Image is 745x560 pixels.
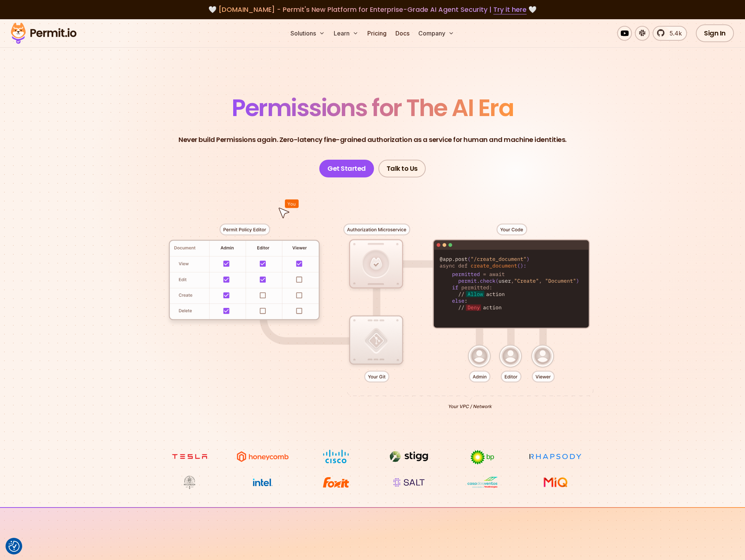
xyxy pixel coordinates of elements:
[455,475,510,489] img: Casa dos Ventos
[232,91,513,124] span: Permissions for The AI Era
[381,449,437,464] img: Stigg
[308,475,364,489] img: Foxit
[8,541,20,552] button: Consent Preferences
[531,476,581,489] img: MIQ
[178,135,567,145] p: Never build Permissions again. Zero-latency fine-grained authorization as a service for human and...
[308,449,364,464] img: Cisco
[288,26,328,41] button: Solutions
[653,26,687,41] a: 5.4k
[378,160,426,177] a: Talk to Us
[319,160,374,177] a: Get Started
[665,29,682,38] span: 5.4k
[235,449,290,464] img: Honeycomb
[331,26,361,41] button: Learn
[218,5,527,14] span: [DOMAIN_NAME] - Permit's New Platform for Enterprise-Grade AI Agent Security |
[162,449,217,464] img: tesla
[18,4,727,15] div: 🤍 🤍
[455,449,510,465] img: bp
[7,21,80,46] img: Permit logo
[528,449,583,464] img: Rhapsody Health
[162,475,217,489] img: Maricopa County Recorder\'s Office
[381,475,437,489] img: salt
[696,24,734,42] a: Sign In
[493,5,527,14] a: Try it here
[235,475,290,489] img: Intel
[392,26,412,41] a: Docs
[415,26,457,41] button: Company
[8,541,20,552] img: Revisit consent button
[364,26,389,41] a: Pricing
